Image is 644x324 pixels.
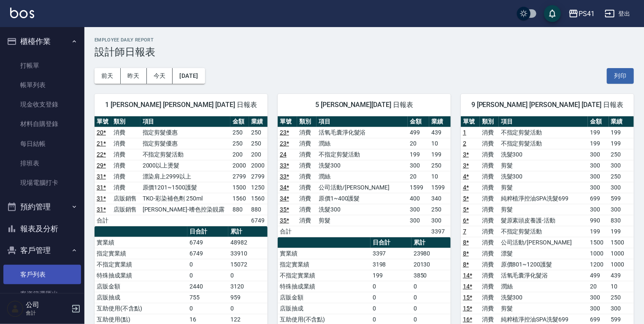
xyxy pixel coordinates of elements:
td: 300 [408,160,429,171]
td: 消費 [297,193,317,204]
th: 金額 [408,116,429,127]
a: 客資篩選匯出 [3,284,81,304]
td: 499 [408,127,429,138]
td: 699 [588,193,609,204]
td: 880 [230,204,249,215]
td: 指定剪髮優惠 [141,127,231,138]
td: 消費 [297,182,317,193]
td: 消費 [111,149,141,160]
td: 250 [249,127,268,138]
td: 0 [411,303,451,314]
td: 活氧毛囊淨化髮浴 [499,270,588,281]
td: 0 [228,270,268,281]
td: 300 [609,303,634,314]
td: [PERSON_NAME]-嗜色控染靚露 [141,204,231,215]
td: 洗髮300 [499,149,588,160]
td: 199 [408,149,429,160]
td: 0 [187,259,228,270]
td: 10 [429,171,451,182]
button: 報表及分析 [3,218,81,240]
td: 店販銷售 [111,193,141,204]
td: 48982 [228,237,268,248]
button: 客戶管理 [3,239,81,261]
a: 2 [463,140,466,147]
td: 300 [588,303,609,314]
td: 1250 [249,182,268,193]
td: 300 [588,182,609,193]
h3: 設計師日報表 [95,46,634,58]
th: 類別 [297,116,317,127]
td: 300 [408,215,429,226]
button: 前天 [95,68,121,84]
td: 300 [588,171,609,182]
td: 33910 [228,248,268,259]
td: 300 [609,204,634,215]
td: 潤絲 [317,138,408,149]
td: 公司活動/[PERSON_NAME] [317,182,408,193]
td: 消費 [480,138,499,149]
td: 1599 [429,182,451,193]
td: 6749 [249,215,268,226]
td: 消費 [297,171,317,182]
td: 指定實業績 [95,248,187,259]
td: 髮原素頭皮養護-活動 [499,215,588,226]
td: 830 [609,215,634,226]
td: 250 [429,160,451,171]
td: 合計 [278,226,297,237]
p: 會計 [26,309,69,317]
th: 業績 [249,116,268,127]
td: 消費 [111,138,141,149]
td: 消費 [480,215,499,226]
td: 439 [429,127,451,138]
td: 1560 [249,193,268,204]
td: 潤絲 [499,281,588,292]
td: 消費 [297,149,317,160]
td: 20 [408,171,429,182]
th: 金額 [588,116,609,127]
td: 剪髮 [317,215,408,226]
td: 漂髮 [499,248,588,259]
img: Person [7,300,24,317]
td: 300 [588,292,609,303]
th: 日合計 [187,226,228,237]
td: 消費 [480,226,499,237]
table: a dense table [278,116,451,237]
td: 3120 [228,281,268,292]
button: [DATE] [173,68,205,84]
td: 250 [230,127,249,138]
td: 2799 [249,171,268,182]
td: 活氧毛囊淨化髮浴 [317,127,408,138]
a: 材料自購登錄 [3,114,81,134]
td: 10 [609,281,634,292]
td: 0 [371,281,411,292]
td: 340 [429,193,451,204]
td: 0 [411,281,451,292]
td: 0 [187,270,228,281]
td: 439 [609,270,634,281]
td: 199 [371,270,411,281]
td: 洗髮300 [499,171,588,182]
td: 300 [609,182,634,193]
a: 7 [463,228,466,235]
td: 3397 [371,248,411,259]
td: 消費 [297,160,317,171]
td: 店販銷售 [111,204,141,215]
td: 3198 [371,259,411,270]
td: 店販抽成 [95,292,187,303]
a: 每日結帳 [3,134,81,154]
td: 300 [429,215,451,226]
td: 消費 [297,138,317,149]
td: 不指定剪髮活動 [141,149,231,160]
td: 消費 [111,182,141,193]
th: 業績 [609,116,634,127]
td: 250 [609,171,634,182]
td: 消費 [480,171,499,182]
td: 1200 [588,259,609,270]
a: 排班表 [3,154,81,173]
button: PS41 [565,5,598,22]
th: 業績 [429,116,451,127]
td: 洗髮300 [317,204,408,215]
td: 20 [588,281,609,292]
td: 不指定剪髮活動 [499,127,588,138]
td: 199 [609,226,634,237]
